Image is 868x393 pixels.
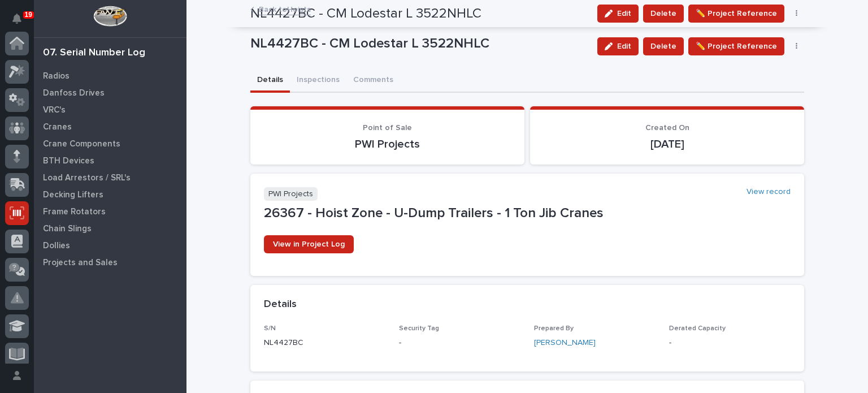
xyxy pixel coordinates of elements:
a: Crane Components [34,135,186,152]
p: NL4427BC - CM Lodestar L 3522NHLC [250,36,588,52]
span: S/N [264,325,276,332]
a: Cranes [34,118,186,135]
p: PWI Projects [264,187,318,201]
a: Danfoss Drives [34,84,186,101]
a: Frame Rotators [34,203,186,220]
p: Cranes [43,122,72,132]
span: Derated Capacity [669,325,726,332]
a: Load Arrestors / SRL's [34,169,186,186]
div: Notifications19 [14,14,29,32]
p: Decking Lifters [43,190,103,200]
button: Inspections [290,69,346,93]
p: BTH Devices [43,156,94,166]
a: Radios [34,67,186,84]
a: Dollies [34,237,186,254]
span: Edit [617,41,631,51]
p: Projects and Sales [43,258,118,268]
span: Delete [650,40,676,53]
p: - [669,337,791,349]
p: Chain Slings [43,224,92,234]
p: Load Arrestors / SRL's [43,173,131,183]
button: Delete [643,37,684,55]
p: - [399,337,520,349]
p: Radios [43,71,70,81]
span: Security Tag [399,325,439,332]
p: 19 [25,11,32,19]
p: 26367 - Hoist Zone - U-Dump Trailers - 1 Ton Jib Cranes [264,205,791,222]
button: ✏️ Project Reference [688,37,784,55]
p: Danfoss Drives [43,88,105,98]
p: PWI Projects [264,137,511,151]
img: Workspace Logo [93,6,127,27]
a: [PERSON_NAME] [534,337,596,349]
div: 07. Serial Number Log [43,47,145,59]
a: VRC's [34,101,186,118]
a: BTH Devices [34,152,186,169]
a: View record [747,187,791,197]
button: Edit [597,37,639,55]
a: Chain Slings [34,220,186,237]
button: Notifications [5,7,29,31]
p: Frame Rotators [43,207,106,217]
span: Point of Sale [363,124,412,132]
a: Decking Lifters [34,186,186,203]
h2: Details [264,299,297,311]
p: VRC's [43,105,66,115]
span: Created On [645,124,689,132]
a: View in Project Log [264,235,354,253]
p: Crane Components [43,139,120,149]
p: Dollies [43,241,70,251]
p: NL4427BC [264,337,385,349]
span: ✏️ Project Reference [696,40,777,53]
span: Prepared By [534,325,574,332]
a: Back toHoists [259,2,311,15]
span: View in Project Log [273,240,345,248]
p: [DATE] [544,137,791,151]
a: Projects and Sales [34,254,186,271]
button: Comments [346,69,400,93]
button: Details [250,69,290,93]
